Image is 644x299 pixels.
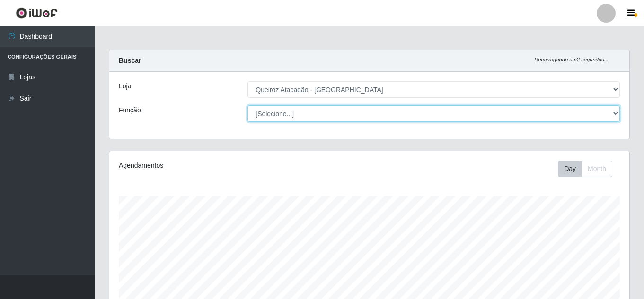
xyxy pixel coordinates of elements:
[16,7,58,19] img: CoreUI Logo
[534,57,609,62] i: Recarregando em 2 segundos...
[119,57,141,64] strong: Buscar
[119,81,131,91] label: Loja
[558,161,612,177] div: First group
[119,161,319,171] div: Agendamentos
[558,161,620,177] div: Toolbar with button groups
[119,105,141,115] label: Função
[558,161,582,177] button: Day
[582,161,612,177] button: Month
